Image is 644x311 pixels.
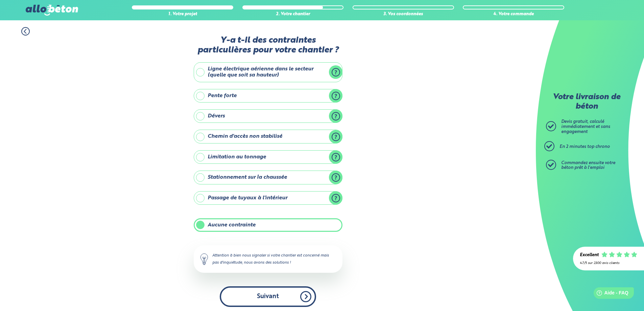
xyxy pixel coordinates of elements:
div: Attention à bien nous signaler si votre chantier est concerné mais pas d'inquiétude, nous avons d... [194,245,342,272]
div: 4. Votre commande [463,12,564,17]
div: 2. Votre chantier [242,12,344,17]
label: Dévers [194,109,342,123]
button: Suivant [220,286,316,307]
div: 3. Vos coordonnées [353,12,454,17]
img: allobéton [26,5,78,16]
label: Y-a t-il des contraintes particulières pour votre chantier ? [194,36,342,55]
label: Chemin d'accès non stabilisé [194,130,342,143]
label: Aucune contrainte [194,218,342,232]
label: Passage de tuyaux à l'intérieur [194,191,342,205]
label: Pente forte [194,89,342,103]
iframe: Help widget launcher [584,285,637,304]
div: 1. Votre projet [132,12,233,17]
label: Stationnement sur la chaussée [194,171,342,184]
label: Ligne électrique aérienne dans le secteur (quelle que soit sa hauteur) [194,62,342,82]
label: Limitation au tonnage [194,150,342,164]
